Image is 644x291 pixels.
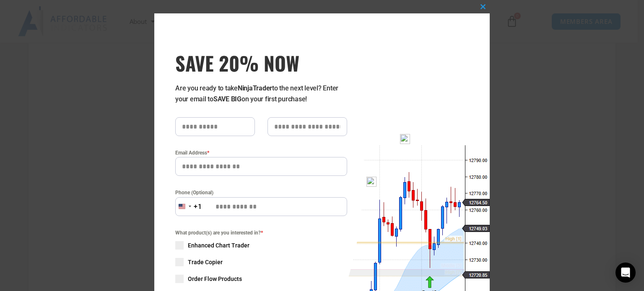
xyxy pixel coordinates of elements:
[188,241,249,250] span: Enhanced Chart Trader
[175,188,347,197] label: Phone (Optional)
[238,84,272,92] strong: NinjaTrader
[175,149,347,157] label: Email Address
[175,229,347,237] span: What product(s) are you interested in?
[175,51,347,75] h3: SAVE 20% NOW
[175,197,202,216] button: Selected country
[194,201,202,212] div: +1
[213,95,241,103] strong: SAVE BIG
[615,263,636,283] div: Open Intercom Messenger
[400,134,410,144] img: npw-badge-icon.svg
[366,177,377,187] img: npw-badge-icon.svg
[175,275,347,283] label: Order Flow Products
[188,275,242,283] span: Order Flow Products
[175,241,347,250] label: Enhanced Chart Trader
[188,258,223,266] span: Trade Copier
[175,258,347,266] label: Trade Copier
[175,83,347,105] p: Are you ready to take to the next level? Enter your email to on your first purchase!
